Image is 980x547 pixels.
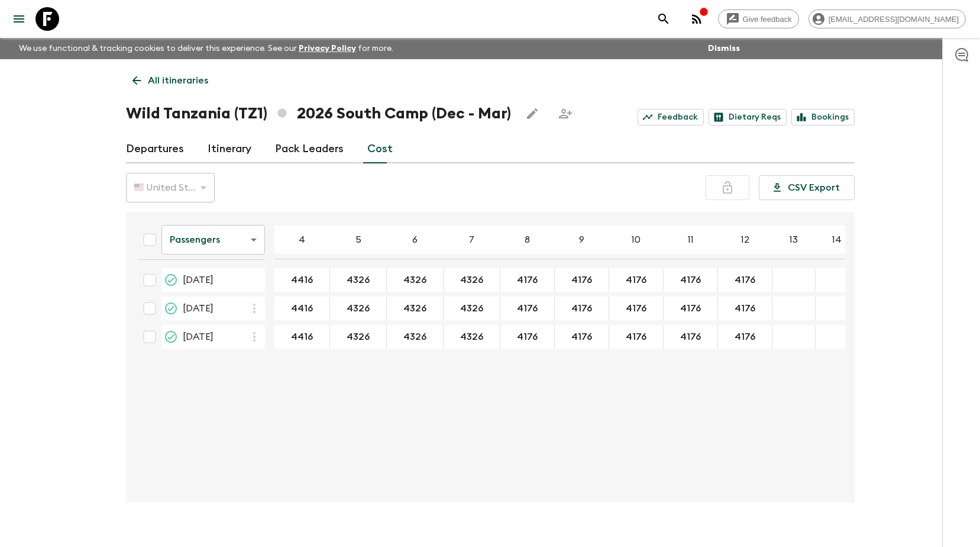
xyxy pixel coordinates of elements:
button: 4326 [332,297,384,320]
button: 4326 [389,297,441,320]
button: 4176 [503,297,552,320]
button: 4326 [446,325,497,349]
div: 25 Jan 2026; 4 [274,268,330,292]
button: 4176 [666,297,715,320]
div: 08 Feb 2026; 6 [387,297,444,320]
div: 08 Feb 2026; 7 [444,297,500,320]
h1: Wild Tanzania (TZ1) 2026 South Camp (Dec - Mar) [126,102,511,126]
div: 25 Jan 2026; 8 [500,268,555,292]
button: 4326 [446,297,497,320]
a: Pack Leaders [275,135,344,163]
p: 9 [579,233,584,247]
p: 8 [525,233,530,247]
div: 19 Dec 2026; 5 [330,325,387,349]
p: 6 [412,233,418,247]
button: CSV Export [759,175,855,200]
div: 08 Feb 2026; 5 [330,297,387,320]
div: 25 Jan 2026; 7 [444,268,500,292]
button: 4176 [612,268,661,292]
button: 4176 [720,297,769,320]
a: Itinerary [208,135,251,163]
button: 4416 [277,325,327,349]
button: 4176 [503,268,552,292]
div: 19 Dec 2026; 13 [772,325,816,349]
button: Dismiss [705,40,743,57]
div: 08 Feb 2026; 9 [555,297,609,320]
span: [DATE] [183,273,214,287]
div: 08 Feb 2026; 14 [816,297,859,320]
div: 25 Jan 2026; 5 [330,268,387,292]
button: 4176 [557,325,606,349]
a: Privacy Policy [299,44,356,53]
div: 19 Dec 2026; 9 [555,325,609,349]
button: 4326 [332,268,384,292]
button: 4176 [666,268,715,292]
button: 4416 [277,268,327,292]
p: All itineraries [148,73,208,88]
p: 14 [832,233,842,247]
a: Bookings [791,109,855,126]
button: 4176 [720,325,769,349]
button: menu [7,7,31,31]
div: Passengers [161,223,265,256]
p: 12 [741,233,749,247]
button: 4326 [389,268,441,292]
span: Share this itinerary [554,102,577,126]
div: Select all [138,228,161,252]
div: 25 Jan 2026; 11 [664,268,718,292]
p: 4 [299,233,305,247]
div: 19 Dec 2026; 14 [816,325,859,349]
a: Cost [367,135,393,163]
svg: On Sale [164,330,178,344]
div: 25 Jan 2026; 12 [718,268,772,292]
a: Feedback [638,109,704,126]
a: All itineraries [126,69,215,92]
a: Departures [126,135,184,163]
a: Give feedback [718,9,799,28]
div: 25 Jan 2026; 13 [772,268,816,292]
button: 4176 [720,268,769,292]
button: 4176 [666,325,715,349]
span: [DATE] [183,330,214,344]
button: Edit this itinerary [520,102,544,126]
button: search adventures [652,7,675,31]
div: 25 Jan 2026; 6 [387,268,444,292]
div: 25 Jan 2026; 9 [555,268,609,292]
span: [DATE] [183,301,214,316]
p: 5 [355,233,361,247]
button: 4416 [277,297,327,320]
a: Dietary Reqs [709,109,787,126]
button: 4176 [557,268,606,292]
svg: Proposed [164,301,178,316]
div: 25 Jan 2026; 10 [609,268,664,292]
p: 10 [632,233,641,247]
button: 4326 [332,325,384,349]
div: 🇺🇸 United States Dollar (USD) [126,171,215,204]
span: Give feedback [736,15,798,24]
svg: On Sale [164,273,178,287]
p: We use functional & tracking cookies to deliver this experience. See our for more. [14,38,398,59]
div: 25 Jan 2026; 14 [816,268,859,292]
div: 08 Feb 2026; 4 [274,297,330,320]
span: [EMAIL_ADDRESS][DOMAIN_NAME] [822,15,965,24]
button: 4326 [389,325,441,349]
div: [EMAIL_ADDRESS][DOMAIN_NAME] [808,9,966,28]
div: 19 Dec 2026; 8 [500,325,555,349]
div: 19 Dec 2026; 4 [274,325,330,349]
p: 13 [790,233,798,247]
div: 19 Dec 2026; 7 [444,325,500,349]
div: 19 Dec 2026; 10 [609,325,664,349]
div: 08 Feb 2026; 12 [718,297,772,320]
div: 19 Dec 2026; 6 [387,325,444,349]
button: 4176 [612,297,661,320]
div: 08 Feb 2026; 13 [772,297,816,320]
div: 08 Feb 2026; 10 [609,297,664,320]
p: 11 [688,233,694,247]
button: 4326 [446,268,497,292]
button: 4176 [612,325,661,349]
div: 19 Dec 2026; 11 [664,325,718,349]
button: 4176 [503,325,552,349]
p: 7 [469,233,474,247]
button: 4176 [557,297,606,320]
div: 08 Feb 2026; 8 [500,297,555,320]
